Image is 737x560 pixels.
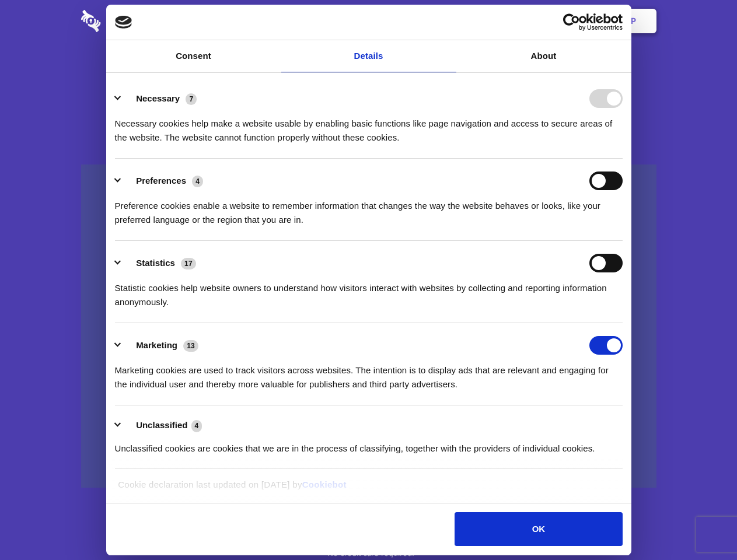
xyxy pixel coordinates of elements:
div: Preference cookies enable a website to remember information that changes the way the website beha... [115,190,623,227]
span: 13 [183,340,198,352]
button: Preferences (4) [115,171,211,190]
h1: Eliminate Slack Data Loss. [81,52,656,94]
div: Cookie declaration last updated on [DATE] by [109,478,628,501]
a: Login [529,3,580,39]
a: Contact [473,3,527,39]
label: Marketing [136,340,177,350]
h4: Auto-redaction of sensitive data, encrypted data sharing and self-destructing private chats. Shar... [81,106,656,145]
a: Consent [106,40,281,72]
div: Statistic cookies help website owners to understand how visitors interact with websites by collec... [115,272,623,309]
div: Marketing cookies are used to track visitors across websites. The intention is to display ads tha... [115,355,623,391]
div: Necessary cookies help make a website usable by enabling basic functions like page navigation and... [115,108,623,145]
button: Unclassified (4) [115,418,209,433]
a: Wistia video thumbnail [81,164,656,488]
button: Marketing (13) [115,336,206,355]
a: Usercentrics Cookiebot - opens in a new window [521,13,623,31]
label: Statistics [136,258,175,268]
button: Statistics (17) [115,254,204,272]
label: Necessary [136,93,180,103]
img: logo [115,16,132,29]
iframe: Drift Widget Chat Controller [679,502,723,546]
label: Preferences [136,176,186,185]
span: 4 [192,176,203,187]
button: OK [455,512,622,546]
span: 17 [181,258,196,269]
button: Necessary (7) [115,89,204,108]
img: logo-wordmark-white-trans-d4663122ce5f474addd5e946df7df03e33cb6a1c49d2221995e7729f52c070b2.svg [81,10,181,32]
a: Cookiebot [302,480,347,489]
div: Unclassified cookies are cookies that we are in the process of classifying, together with the pro... [115,433,623,456]
a: Pricing [343,3,393,39]
span: 7 [186,93,197,105]
a: Details [281,40,456,72]
a: About [456,40,631,72]
span: 4 [191,420,202,432]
